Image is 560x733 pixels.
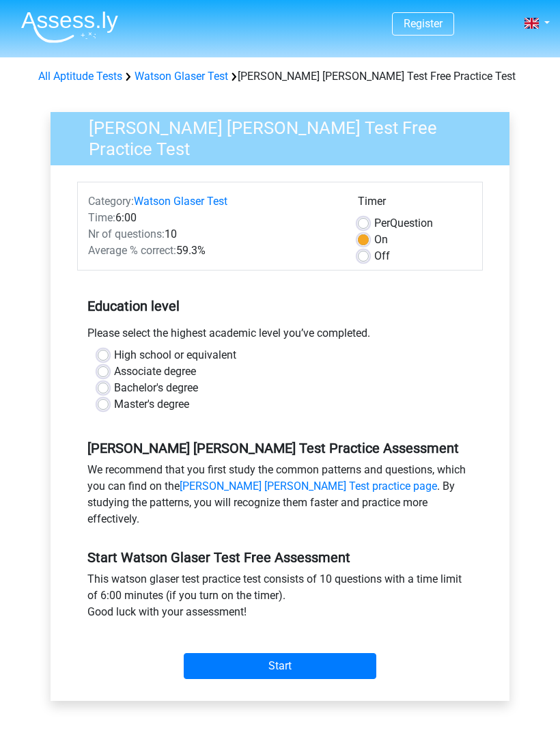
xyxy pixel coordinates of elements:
div: [PERSON_NAME] [PERSON_NAME] Test Free Practice Test [33,68,527,85]
a: Register [404,17,443,30]
h5: Education level [87,292,473,320]
a: Watson Glaser Test [134,195,227,208]
label: Bachelor's degree [114,380,198,396]
label: Associate degree [114,363,196,380]
a: [PERSON_NAME] [PERSON_NAME] Test practice page [180,480,437,493]
div: We recommend that you first study the common patterns and questions, which you can find on the . ... [77,462,483,533]
label: High school or equivalent [114,347,236,363]
a: Watson Glaser Test [135,70,228,83]
h3: [PERSON_NAME] [PERSON_NAME] Test Free Practice Test [72,112,499,159]
span: Time: [88,211,115,224]
img: Assessly [21,11,118,43]
label: Master's degree [114,396,189,413]
h5: [PERSON_NAME] [PERSON_NAME] Test Practice Assessment [87,440,473,456]
h5: Start Watson Glaser Test Free Assessment [87,549,473,566]
div: Timer [358,193,472,215]
a: All Aptitude Tests [38,70,122,83]
span: Nr of questions: [88,227,165,240]
span: Average % correct: [88,244,176,257]
div: This watson glaser test practice test consists of 10 questions with a time limit of 6:00 minutes ... [77,571,483,626]
label: On [374,232,388,248]
span: Category: [88,195,134,208]
div: 6:00 [78,210,348,226]
span: Per [374,217,390,230]
div: 10 [78,226,348,243]
label: Question [374,215,433,232]
input: Start [184,653,376,679]
label: Off [374,248,390,264]
div: Please select the highest academic level you’ve completed. [77,325,483,347]
div: 59.3% [78,243,348,259]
